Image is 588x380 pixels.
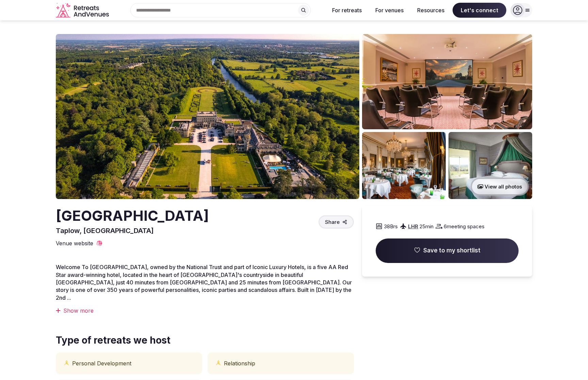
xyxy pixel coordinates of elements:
a: Venue website [56,239,103,247]
a: LHR [408,223,418,230]
button: For retreats [327,3,367,18]
img: Venue gallery photo [362,34,532,129]
button: For venues [370,3,409,18]
button: Share [318,215,354,229]
span: Type of retreats we host [56,334,170,347]
svg: Retreats and Venues company logo [56,3,110,18]
button: Resources [412,3,450,18]
img: Venue gallery photo [448,132,532,199]
div: Show more [56,307,354,314]
span: Taplow, [GEOGRAPHIC_DATA] [56,227,154,235]
span: 6 meeting spaces [444,223,485,230]
a: Visit the homepage [56,3,110,18]
span: Share [325,218,340,226]
span: Save to my shortlist [423,247,480,255]
button: View all photos [471,178,529,196]
span: Venue website [56,239,93,247]
span: Let's connect [453,3,506,18]
span: 25 min [420,223,434,230]
img: Venue cover photo [56,34,359,199]
span: Welcome To [GEOGRAPHIC_DATA], owned by the National Trust and part of Iconic Luxury Hotels, is a ... [56,264,352,301]
img: Venue gallery photo [362,132,446,199]
h2: [GEOGRAPHIC_DATA] [56,206,209,226]
span: 38 Brs [384,223,398,230]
